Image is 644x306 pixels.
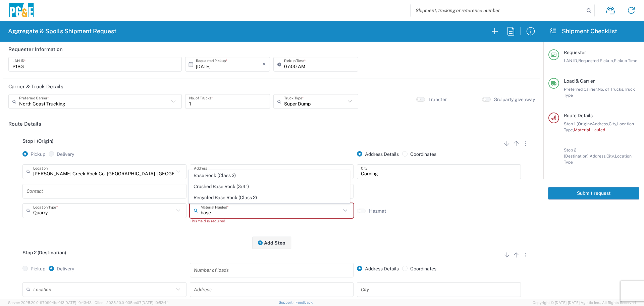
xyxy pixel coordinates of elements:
h2: Requester Information [8,46,63,53]
span: Address, [592,121,609,126]
label: Hazmat [369,208,386,214]
span: Load & Carrier [564,78,595,84]
label: Address Details [357,151,399,157]
label: 3rd party giveaway [494,96,535,102]
span: Stop 2 (Destination): [564,147,590,159]
i: × [262,59,266,70]
span: Requested Pickup, [578,58,614,63]
span: Client: 2025.20.0-035ba07 [95,301,169,305]
div: This field is required [190,218,354,224]
h2: Aggregate & Spoils Shipment Request [8,27,116,35]
h2: Shipment Checklist [549,27,617,35]
span: Preferred Carrier, [564,87,598,92]
span: [DATE] 10:43:43 [64,301,92,305]
span: City, [606,154,615,159]
span: Material Hauled [574,127,605,132]
span: Stop 2 (Destination) [22,250,66,255]
span: Recycled Base Rock (Class 2) [189,192,350,203]
span: Copyright © [DATE]-[DATE] Agistix Inc., All Rights Reserved [533,300,636,306]
a: Feedback [296,300,313,304]
label: Coordinates [402,266,436,272]
h2: Carrier & Truck Details [8,83,63,90]
img: pge [8,3,35,18]
label: Transfer [428,96,447,102]
label: Coordinates [402,151,436,157]
a: Support [279,300,296,304]
h2: Route Details [8,121,41,127]
input: Shipment, tracking or reference number [411,4,584,17]
button: Submit request [548,187,639,200]
span: LAN ID, [564,58,578,63]
span: Base Rock (Class 2) [189,170,350,181]
span: No. of Trucks, [598,87,624,92]
span: City, [609,121,617,126]
label: Address Details [357,266,399,272]
span: Stop 1 (Origin) [22,138,53,144]
span: Address, [590,154,606,159]
span: [DATE] 10:52:44 [142,301,169,305]
span: Route Details [564,113,593,118]
span: Stop 1 (Origin): [564,121,592,126]
button: Add Stop [252,236,291,249]
span: Server: 2025.20.0-970904bc0f3 [8,301,92,305]
span: Pickup Time [614,58,637,63]
span: Crushed Base Rock (3/4") [189,181,350,192]
span: Requester [564,50,586,55]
